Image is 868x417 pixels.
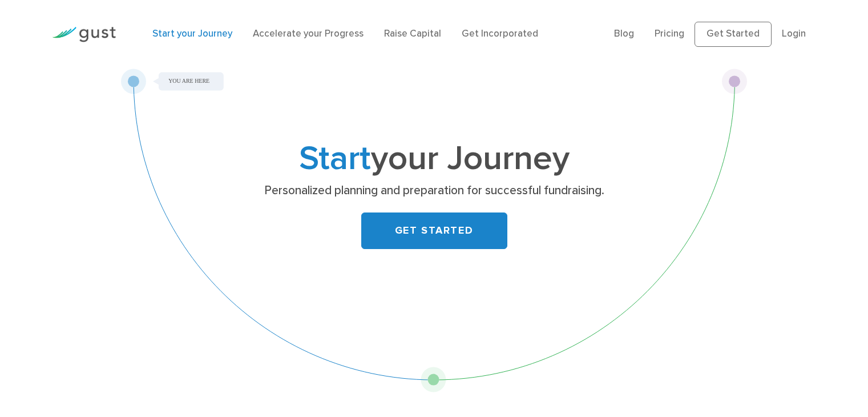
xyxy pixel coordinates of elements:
[213,183,655,199] p: Personalized planning and preparation for successful fundraising.
[384,28,441,39] a: Raise Capital
[614,28,634,39] a: Blog
[152,28,232,39] a: Start your Journey
[253,28,364,39] a: Accelerate your Progress
[209,143,660,175] h1: your Journey
[695,22,772,47] a: Get Started
[52,27,116,42] img: Gust Logo
[361,212,507,249] a: GET STARTED
[782,28,806,39] a: Login
[299,138,371,179] span: Start
[462,28,538,39] a: Get Incorporated
[655,28,684,39] a: Pricing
